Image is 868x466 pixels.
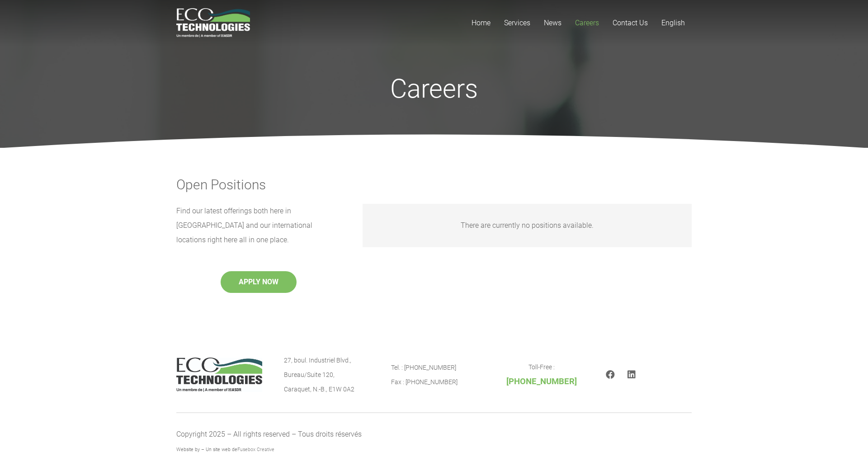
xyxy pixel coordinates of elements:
[284,353,370,396] p: 27, boul. Industriel Blvd., Bureau/Suite 120, Caraquet, N.-B., E1W 0A2
[277,73,591,104] h1: Careers
[176,8,250,38] a: logo_EcoTech_ASDR_RGB
[176,204,341,247] p: Find our latest offerings both here in [GEOGRAPHIC_DATA] and our international locations right he...
[661,19,685,27] span: English
[613,19,648,27] span: Contact Us
[221,271,297,293] button: APPLY NOW
[504,19,530,27] span: Services
[391,360,477,389] p: Tel. : [PHONE_NUMBER] Fax : [PHONE_NUMBER]
[506,377,577,386] span: [PHONE_NUMBER]
[363,204,692,247] div: There are currently no positions available.
[606,370,615,379] a: Facebook
[627,370,636,379] a: LinkedIn
[499,360,585,389] p: Toll-Free :
[544,19,561,27] span: News
[472,19,491,27] span: Home
[237,447,274,452] a: Fusebox Creative
[176,177,692,193] h3: Open Positions
[176,430,362,438] span: Copyright 2025 – All rights reserved – Tous droits réservés
[575,19,599,27] span: Careers
[176,447,274,452] span: Website by – Un site web de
